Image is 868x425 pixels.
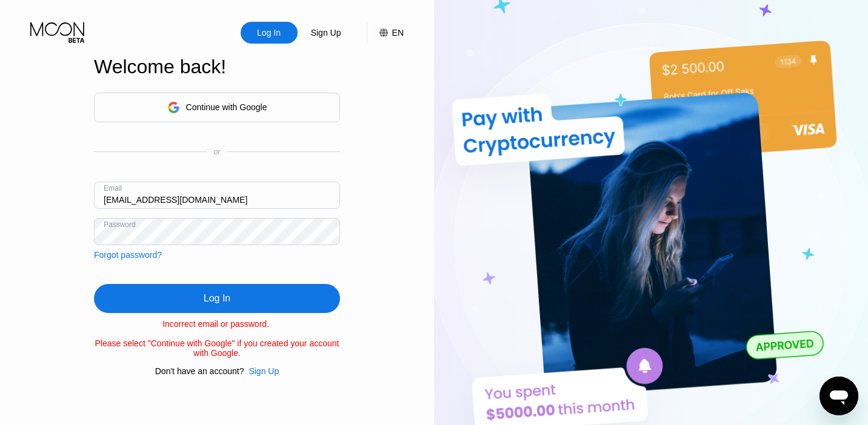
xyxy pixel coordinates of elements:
div: Continue with Google [186,102,267,112]
div: Password [104,220,136,229]
div: Continue with Google [94,93,340,122]
div: Log In [94,284,340,313]
div: Incorrect email or password. Please select "Continue with Google" if you created your account wit... [94,319,340,358]
div: Log In [204,292,230,305]
div: Sign Up [310,27,342,39]
div: Forgot password? [94,250,162,260]
div: Email [104,184,122,193]
div: Log In [241,22,298,44]
div: EN [392,28,404,38]
iframe: Button to launch messaging window [820,377,858,415]
div: Sign Up [249,366,279,376]
div: Sign Up [298,22,355,44]
div: or [214,148,221,156]
div: Welcome back! [94,56,340,78]
div: Log In [256,27,282,39]
div: Don't have an account? [155,366,244,376]
div: EN [367,22,404,44]
div: Sign Up [244,366,279,376]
